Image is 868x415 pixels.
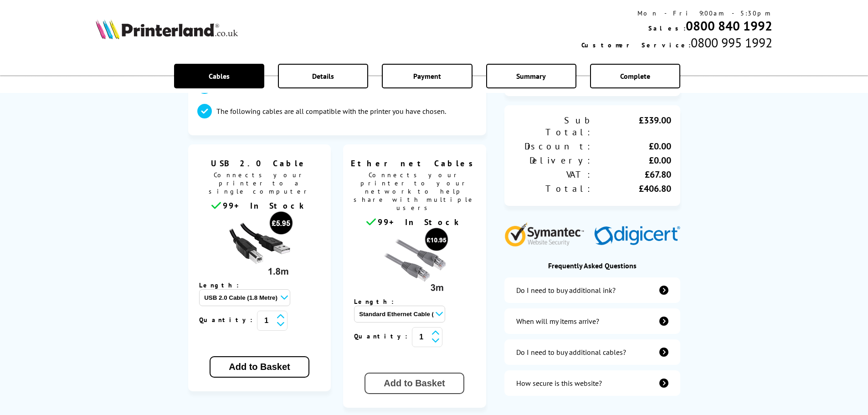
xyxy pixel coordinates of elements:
img: Printerland Logo [96,19,238,39]
span: Customer Service: [581,41,691,49]
div: VAT: [514,169,592,180]
span: Sales: [648,24,686,32]
p: The following cables are all compatible with the printer you have chosen. [216,106,446,116]
a: additional-ink [504,277,680,303]
div: Mon - Fri 9:00am - 5:30pm [581,9,772,17]
div: Do I need to buy additional ink? [516,286,616,295]
span: Connects your printer to your network to help share with multiple users [348,169,482,216]
span: Cables [209,72,230,81]
img: Symantec Website Security [504,220,591,246]
div: £406.80 [592,183,671,195]
span: Ethernet Cables [350,158,479,169]
div: When will my items arrive? [516,317,599,326]
span: Quantity: [354,332,412,340]
span: Payment [413,72,441,81]
button: Add to Basket [365,373,464,394]
span: Length: [354,297,403,306]
span: Details [312,72,334,81]
div: Do I need to buy additional cables? [516,348,626,357]
span: Connects your printer to a single computer [193,169,327,200]
span: Length: [199,281,248,289]
span: Complete [620,72,650,81]
a: secure-website [504,370,680,396]
span: 99+ In Stock [378,217,462,227]
div: How secure is this website? [516,379,602,388]
img: usb cable [225,211,293,279]
a: items-arrive [504,308,680,334]
div: Frequently Asked Questions [504,261,680,270]
div: £339.00 [592,114,671,138]
div: Delivery: [514,154,592,166]
div: Discount: [514,140,592,152]
div: £0.00 [592,154,671,166]
div: £67.80 [592,169,671,180]
div: Sub Total: [514,114,592,138]
span: USB 2.0 Cable [195,158,324,169]
div: £0.00 [592,140,671,152]
a: 0800 840 1992 [686,17,772,34]
button: Add to Basket [210,356,309,378]
img: Ethernet cable [380,227,449,296]
span: Summary [516,72,546,81]
span: Quantity: [199,316,257,324]
img: Digicert [594,226,680,246]
a: additional-cables [504,339,680,365]
span: 99+ In Stock [223,200,308,211]
div: Total: [514,183,592,195]
span: 0800 995 1992 [691,34,772,51]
